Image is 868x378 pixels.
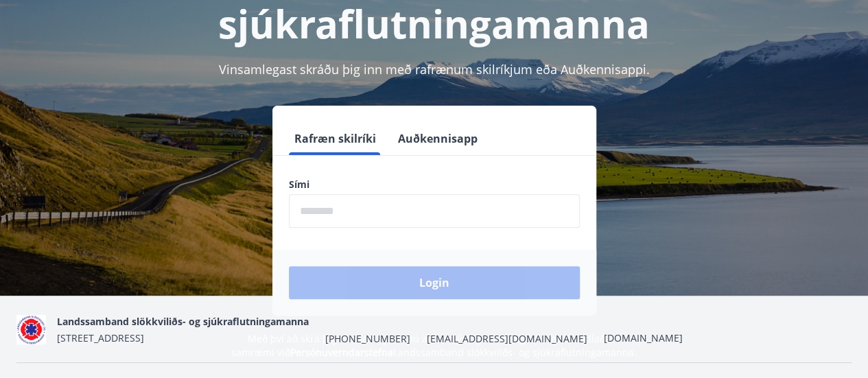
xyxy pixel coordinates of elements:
span: Vinsamlegast skráðu þig inn með rafrænum skilríkjum eða Auðkennisappi. [219,61,650,78]
label: Sími [289,178,580,191]
img: 5co5o51sp293wvT0tSE6jRQ7d6JbxoluH3ek357x.png [16,315,46,344]
button: Auðkennisapp [392,122,483,155]
span: [STREET_ADDRESS] [57,331,144,344]
span: [PHONE_NUMBER] [325,332,410,346]
span: [EMAIL_ADDRESS][DOMAIN_NAME] [427,332,587,346]
span: Landssamband slökkviliðs- og sjúkraflutningamanna [57,315,309,328]
a: [DOMAIN_NAME] [604,331,683,344]
button: Rafræn skilríki [289,122,382,155]
a: Persónuverndarstefna [290,346,393,359]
